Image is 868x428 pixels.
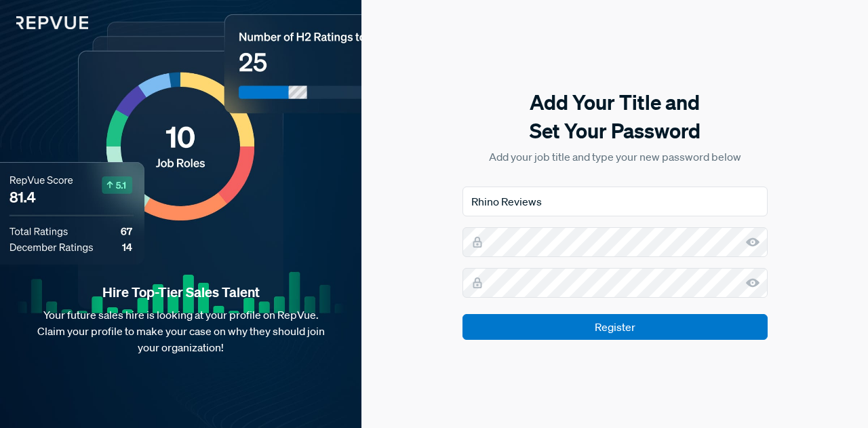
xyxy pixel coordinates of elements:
p: Add your job title and type your new password below [462,149,768,165]
input: Job Title [462,187,768,216]
input: Register [462,314,768,340]
h5: Add Your Title and Set Your Password [462,88,768,145]
strong: Hire Top-Tier Sales Talent [22,284,340,301]
p: Your future sales hire is looking at your profile on RepVue. Claim your profile to make your case... [22,307,340,355]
